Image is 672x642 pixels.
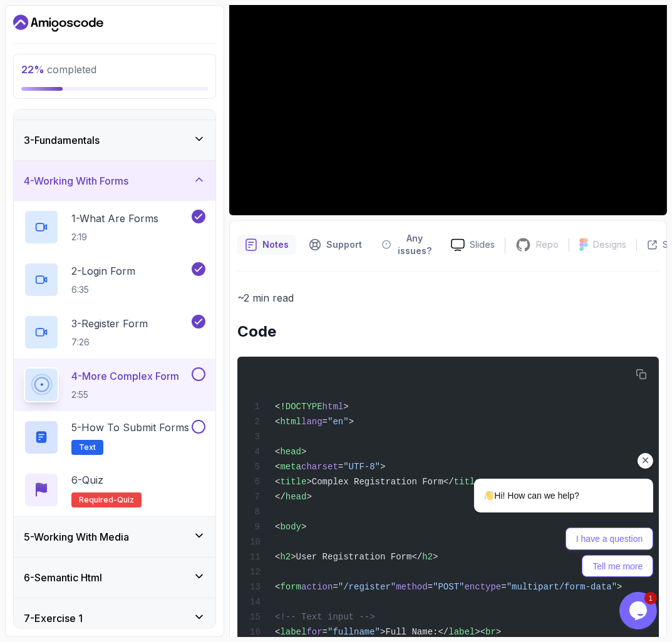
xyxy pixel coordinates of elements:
[301,228,370,261] button: Support button
[343,402,348,412] span: >
[24,472,205,507] button: 6-QuizRequired-quiz
[593,238,626,251] p: Designs
[326,238,362,251] p: Support
[237,322,659,342] h2: Code
[275,492,286,502] span: </
[24,133,100,148] h3: 3 - Fundamentals
[275,417,280,427] span: <
[280,417,301,427] span: html
[328,627,380,637] span: "fullname"
[24,210,205,245] button: 1-What Are Forms2:19
[306,477,453,487] span: >Complex Registration Form</
[71,211,158,226] p: 1 - What Are Forms
[24,570,102,585] h3: 6 - Semantic Html
[301,522,306,532] span: >
[237,289,659,307] p: ~2 min read
[349,417,354,427] span: >
[21,63,44,76] span: 22 %
[280,462,301,472] span: meta
[275,477,280,487] span: <
[380,462,385,472] span: >
[301,462,338,472] span: charset
[280,582,301,592] span: form
[301,447,306,457] span: >
[501,582,506,592] span: =
[71,472,103,487] p: 6 - Quiz
[275,612,375,622] span: <!-- Text input -->
[280,522,301,532] span: body
[71,283,135,296] p: 6:35
[441,238,505,252] a: Slides
[291,552,422,562] span: >User Registration Form</
[280,552,291,562] span: h2
[14,120,215,160] button: 3-Fundamentals
[262,238,289,251] p: Notes
[301,417,323,427] span: lang
[396,232,433,257] p: Any issues?
[14,161,215,201] button: 4-Working With Forms
[79,442,96,452] span: Text
[71,420,189,435] p: 5 - How to Submit Forms
[301,582,333,592] span: action
[14,558,215,598] button: 6-Semantic Html
[485,627,496,637] span: br
[306,492,311,502] span: >
[71,263,135,278] p: 2 - Login Form
[343,462,380,472] span: "UTF-8"
[475,627,485,637] span: ><
[323,402,344,412] span: html
[24,611,83,626] h3: 7 - Exercise 1
[79,495,117,505] span: Required-
[24,367,205,402] button: 4-More Complex Form2:55
[323,417,328,427] span: =
[24,173,128,188] h3: 4 - Working With Forms
[338,462,343,472] span: =
[280,627,306,637] span: label
[536,238,559,251] p: Repo
[380,627,448,637] span: >Full Name:</
[428,582,433,592] span: =
[333,582,338,592] span: =
[280,477,306,487] span: title
[24,420,205,455] button: 5-How to Submit FormsText
[617,582,622,592] span: >
[275,552,280,562] span: <
[71,231,158,243] p: 2:19
[14,598,215,638] button: 7-Exercise 1
[448,627,475,637] span: label
[434,365,659,586] iframe: chat widget
[275,522,280,532] span: <
[323,627,328,637] span: =
[433,582,464,592] span: "POST"
[71,336,148,349] p: 7:26
[14,517,215,557] button: 5-Working With Media
[422,552,433,562] span: h2
[465,582,502,592] span: enctype
[13,13,103,33] a: Dashboard
[71,316,148,331] p: 3 - Register Form
[21,63,96,76] span: completed
[275,627,280,637] span: <
[275,402,286,412] span: <!
[496,627,501,637] span: >
[507,582,617,592] span: "multipart/form-data"
[375,228,441,261] button: Feedback button
[396,582,427,592] span: method
[286,402,323,412] span: DOCTYPE
[24,262,205,297] button: 2-Login Form6:35
[71,369,179,384] p: 4 - More Complex Form
[470,238,495,251] p: Slides
[275,447,280,457] span: <
[280,447,301,457] span: head
[306,627,322,637] span: for
[286,492,307,502] span: head
[619,592,659,629] iframe: chat widget
[71,389,179,401] p: 2:55
[328,417,349,427] span: "en"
